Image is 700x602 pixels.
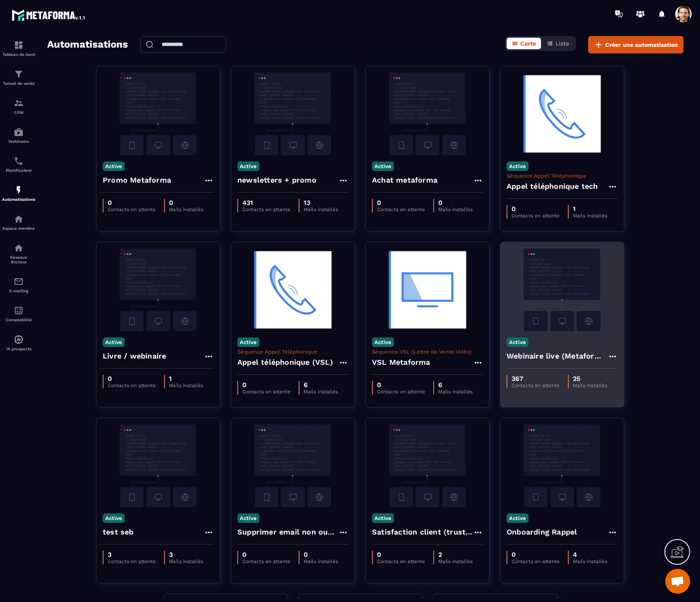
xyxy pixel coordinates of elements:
img: automation-background [372,424,483,507]
p: 3 [108,551,156,559]
p: 0 [108,375,156,383]
h4: Promo Metaforma [103,174,171,186]
h4: newsletters + promo [237,174,316,186]
p: 0 [304,551,338,559]
p: 0 [108,199,156,207]
p: Active [507,161,529,171]
p: Active [372,161,394,171]
img: formation [14,40,24,50]
img: automation-background [103,248,214,331]
img: automations [14,214,24,224]
p: 431 [242,199,290,207]
p: Mails installés [169,383,203,388]
p: Active [237,337,259,347]
p: Automatisations [2,197,35,202]
p: 25 [573,375,607,383]
h2: Automatisations [47,36,128,53]
p: 0 [169,199,203,207]
img: automation-background [372,72,483,155]
img: automation-background [372,248,483,331]
a: accountantaccountantComptabilité [2,299,35,328]
a: emailemailE-mailing [2,270,35,299]
p: Contacts en attente [512,559,560,564]
p: Mails installés [438,207,473,212]
p: 13 [304,199,338,207]
p: Planificateur [2,168,35,173]
p: 1 [573,205,607,213]
p: Contacts en attente [242,559,290,564]
p: Active [103,337,125,347]
p: Contacts en attente [242,389,290,395]
p: 0 [377,199,425,207]
p: Mails installés [304,389,338,395]
p: Contacts en attente [377,389,425,395]
p: 2 [438,551,473,559]
p: Webinaire [2,139,35,144]
h4: Webinaire live (Metaforma) [507,350,608,362]
img: automations [14,127,24,137]
p: Contacts en attente [377,207,425,212]
img: automations [14,185,24,195]
img: automation-background [237,424,348,507]
p: Active [103,161,125,171]
p: 0 [377,381,425,389]
img: email [14,277,24,287]
p: 0 [512,205,560,213]
img: automation-background [507,424,618,507]
a: schedulerschedulerPlanificateur [2,150,35,179]
h4: Livre / webinaire [103,350,166,362]
p: Mails installés [304,207,338,212]
p: Espace membre [2,226,35,231]
p: Contacts en attente [512,213,560,219]
p: Séquence VSL (Lettre de Vente Vidéo) [372,349,483,355]
p: 4 [573,551,607,559]
span: Créer une automatisation [605,41,678,49]
p: Active [507,337,529,347]
a: automationsautomationsWebinaire [2,121,35,150]
img: automation-background [237,248,348,331]
p: Mails installés [573,213,607,219]
h4: Achat metaforma [372,174,437,186]
a: formationformationTableau de bord [2,34,35,63]
img: automation-background [237,72,348,155]
img: logo [12,7,86,22]
a: automationsautomationsEspace membre [2,208,35,237]
p: Contacts en attente [242,207,290,212]
img: automations [14,335,24,344]
p: Mails installés [573,559,607,564]
p: Séquence Appel Téléphonique [507,173,618,179]
p: Mails installés [438,559,473,564]
p: Active [103,513,125,523]
p: Mails installés [169,207,203,212]
p: Comptabilité [2,318,35,322]
p: Contacts en attente [108,383,156,388]
p: 6 [304,381,338,389]
p: Réseaux Sociaux [2,255,35,264]
p: Contacts en attente [108,207,156,212]
p: Séquence Appel Téléphonique [237,349,348,355]
h4: test seb [103,526,134,538]
button: Carte [507,38,541,49]
img: automation-background [103,424,214,507]
p: 3 [169,551,203,559]
p: 0 [242,551,290,559]
button: Créer une automatisation [588,36,683,53]
button: Liste [542,38,574,49]
img: formation [14,98,24,108]
h4: Onboarding Rappel [507,526,577,538]
p: 367 [512,375,560,383]
h4: Supprimer email non ouvert apres 60 jours [237,526,338,538]
p: Mails installés [169,559,203,564]
p: Mails installés [304,559,338,564]
p: Active [237,161,259,171]
h4: Appel téléphonique (VSL) [237,356,333,368]
img: formation [14,69,24,79]
span: Liste [555,40,569,47]
a: Open chat [665,569,690,594]
h4: Appel téléphonique tech [507,181,598,192]
p: 0 [242,381,290,389]
h4: Satisfaction client (trustpilot) [372,526,473,538]
img: automation-background [507,72,618,155]
p: Active [237,513,259,523]
p: Contacts en attente [377,559,425,564]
